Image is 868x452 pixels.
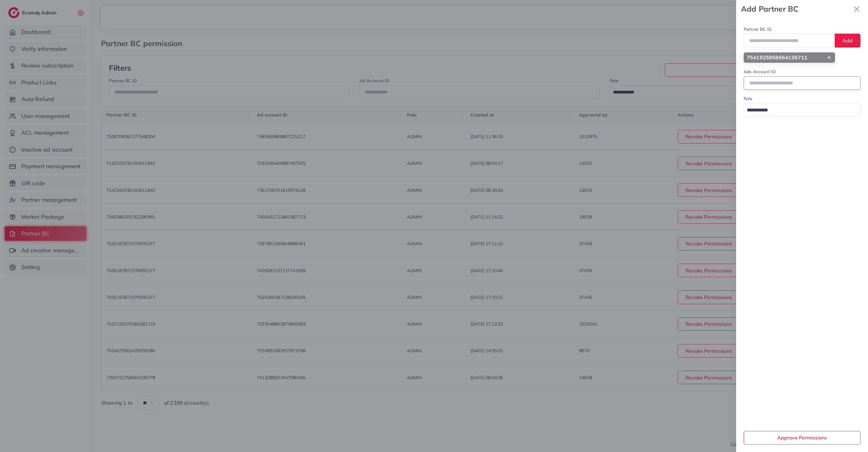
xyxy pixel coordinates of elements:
label: Ads Account ID [744,68,776,75]
button: Approve Permissions [744,431,860,444]
button: Close [850,3,863,15]
div: Search for option [744,103,860,116]
input: Search for option [745,105,852,115]
label: Partner BC ID [744,26,772,32]
strong: Add Partner BC [741,3,850,14]
span: Approve Permissions [777,434,827,441]
button: Add [835,34,860,47]
svg: x [850,3,863,15]
strong: 7541925858664136711 [747,54,807,61]
label: Role [744,95,752,102]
